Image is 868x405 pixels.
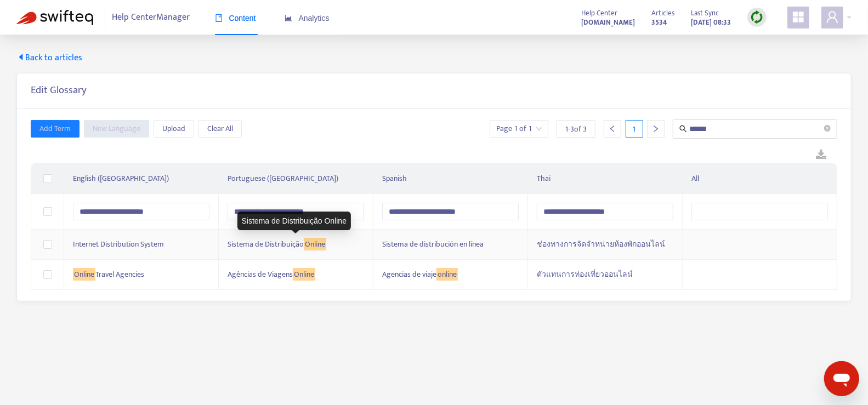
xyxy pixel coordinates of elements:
span: Travel Agencies [95,268,144,281]
span: book [215,14,223,22]
span: right [652,125,660,133]
span: Content [215,14,256,22]
div: Sistema de Distribuição Online [237,212,351,230]
button: Upload [154,120,194,138]
button: Clear All [198,120,242,138]
img: Swifteq [16,10,93,25]
span: close-circle [824,125,831,132]
span: 1 - 3 of 3 [565,123,587,135]
span: Internet Distribution System [73,238,164,250]
strong: [DATE] 08:33 [691,16,731,28]
span: Last Sync [691,7,719,19]
div: 1 [626,120,643,138]
span: area-chart [285,14,292,22]
span: Agencias de viaje [382,268,436,281]
span: ตัวแทนการท่องเที่ยวออนไลน์ [537,268,633,281]
img: sync.dc5367851b00ba804db3.png [750,10,764,24]
span: online [436,268,458,281]
span: Articles [651,7,674,19]
span: Analytics [285,14,330,22]
span: Sistema de Distribuição [228,238,304,250]
span: caret-left [16,53,25,61]
span: Online [304,238,326,250]
strong: 3534 [651,16,667,28]
span: Back to articles [16,52,82,65]
span: Help Center [581,7,617,19]
strong: [DOMAIN_NAME] [581,16,635,28]
span: ช่องทางการจัดจำหน่ายห้องพักออนไลน์ [537,238,665,250]
span: user [826,10,839,24]
th: Spanish [373,164,528,194]
span: Online [293,268,315,281]
span: Sistema de distribución en línea [382,238,484,250]
iframe: Button to launch messaging window [824,361,859,396]
span: left [609,125,616,133]
h5: Edit Glossary [31,84,87,97]
a: [DOMAIN_NAME] [581,16,635,28]
th: Thai [528,164,683,194]
span: Clear All [207,123,233,135]
th: All [683,164,837,194]
span: Agências de Viagens [228,268,293,281]
button: Add Term [31,120,80,138]
span: close-circle [824,124,831,134]
span: Help Center Manager [112,7,190,28]
span: Online [73,268,95,281]
th: Portuguese ([GEOGRAPHIC_DATA]) [219,164,373,194]
span: search [679,125,687,133]
th: English ([GEOGRAPHIC_DATA]) [64,164,219,194]
span: appstore [792,10,805,24]
button: New Language [84,120,149,138]
span: Upload [162,123,185,135]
